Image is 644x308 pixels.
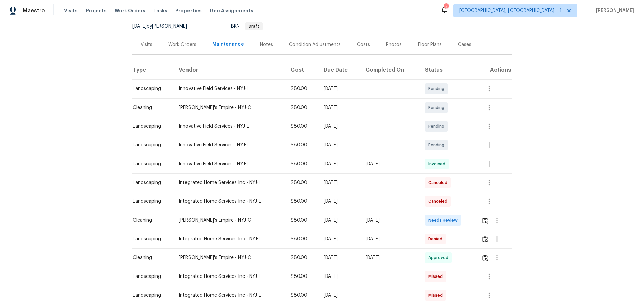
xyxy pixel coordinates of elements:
[133,236,168,242] div: Landscaping
[324,123,355,130] div: [DATE]
[481,250,489,266] button: Review Icon
[173,61,285,79] th: Vendor
[210,7,253,14] span: Geo Assignments
[179,273,280,280] div: Integrated Home Services Inc - NYJ-L
[291,104,313,111] div: $80.00
[482,236,488,242] img: Review Icon
[459,7,562,14] span: [GEOGRAPHIC_DATA], [GEOGRAPHIC_DATA] + 1
[115,7,145,14] span: Work Orders
[324,85,355,92] div: [DATE]
[318,61,360,79] th: Due Date
[133,198,168,205] div: Landscaping
[23,7,45,14] span: Maestro
[64,7,78,14] span: Visits
[246,24,262,28] span: Draft
[133,254,168,261] div: Cleaning
[291,236,313,242] div: $80.00
[141,41,152,48] div: Visits
[291,198,313,205] div: $80.00
[324,161,355,167] div: [DATE]
[428,85,447,92] span: Pending
[133,217,168,224] div: Cleaning
[133,142,168,148] div: Landscaping
[366,236,414,242] div: [DATE]
[324,292,355,299] div: [DATE]
[458,41,471,48] div: Cases
[291,123,313,130] div: $80.00
[324,142,355,148] div: [DATE]
[428,217,460,224] span: Needs Review
[428,254,451,261] span: Approved
[179,254,280,261] div: [PERSON_NAME]'s Empire - NYJ-C
[360,61,420,79] th: Completed On
[482,255,488,261] img: Review Icon
[366,217,414,224] div: [DATE]
[324,254,355,261] div: [DATE]
[291,292,313,299] div: $80.00
[481,231,489,247] button: Review Icon
[179,85,280,92] div: Innovative Field Services - NYJ-L
[428,179,450,186] span: Canceled
[179,198,280,205] div: Integrated Home Services Inc - NYJ-L
[132,61,173,79] th: Type
[418,41,442,48] div: Floor Plans
[86,7,107,14] span: Projects
[324,236,355,242] div: [DATE]
[291,161,313,167] div: $80.00
[444,4,448,11] div: 3
[289,41,341,48] div: Condition Adjustments
[291,254,313,261] div: $80.00
[212,41,244,48] div: Maintenance
[291,85,313,92] div: $80.00
[291,142,313,148] div: $80.00
[133,179,168,186] div: Landscaping
[593,7,634,14] span: [PERSON_NAME]
[179,292,280,299] div: Integrated Home Services Inc - NYJ-L
[179,217,280,224] div: [PERSON_NAME]'s Empire - NYJ-C
[179,179,280,186] div: Integrated Home Services Inc - NYJ-L
[133,104,168,111] div: Cleaning
[179,123,280,130] div: Innovative Field Services - NYJ-L
[420,61,476,79] th: Status
[324,198,355,205] div: [DATE]
[153,8,167,13] span: Tasks
[175,7,202,14] span: Properties
[386,41,402,48] div: Photos
[168,41,196,48] div: Work Orders
[481,212,489,228] button: Review Icon
[285,61,318,79] th: Cost
[428,104,447,111] span: Pending
[428,161,448,167] span: Invoiced
[324,217,355,224] div: [DATE]
[366,254,414,261] div: [DATE]
[260,41,273,48] div: Notes
[231,24,263,29] span: BRN
[357,41,370,48] div: Costs
[133,292,168,299] div: Landscaping
[428,123,447,130] span: Pending
[428,236,445,242] span: Denied
[482,217,488,224] img: Review Icon
[291,217,313,224] div: $80.00
[428,292,445,299] span: Missed
[324,179,355,186] div: [DATE]
[133,161,168,167] div: Landscaping
[179,236,280,242] div: Integrated Home Services Inc - NYJ-L
[476,61,512,79] th: Actions
[366,161,414,167] div: [DATE]
[179,142,280,148] div: Innovative Field Services - NYJ-L
[133,273,168,280] div: Landscaping
[179,104,280,111] div: [PERSON_NAME]'s Empire - NYJ-C
[133,123,168,130] div: Landscaping
[428,142,447,148] span: Pending
[428,198,450,205] span: Canceled
[132,22,195,30] div: by [PERSON_NAME]
[291,273,313,280] div: $80.00
[428,273,445,280] span: Missed
[291,179,313,186] div: $80.00
[132,24,147,29] span: [DATE]
[324,104,355,111] div: [DATE]
[133,85,168,92] div: Landscaping
[324,273,355,280] div: [DATE]
[179,161,280,167] div: Innovative Field Services - NYJ-L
